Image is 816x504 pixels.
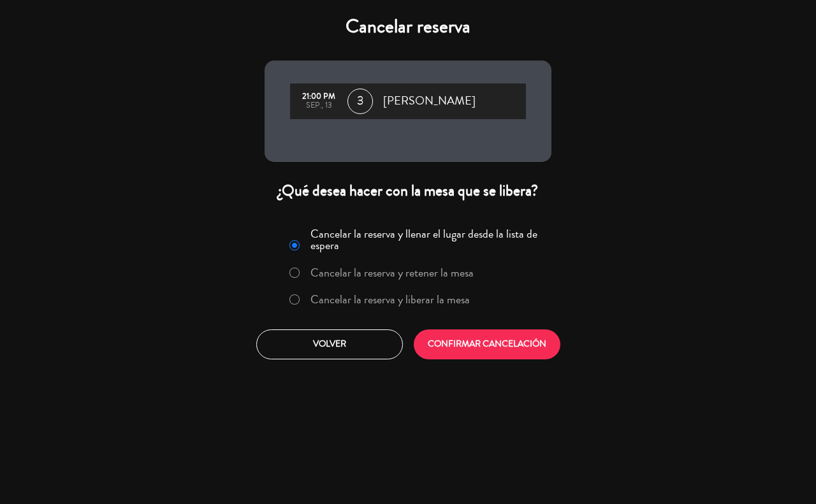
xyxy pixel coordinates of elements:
button: Volver [256,329,403,359]
button: CONFIRMAR CANCELACIÓN [414,329,560,359]
label: Cancelar la reserva y retener la mesa [310,267,474,278]
div: 21:00 PM [296,92,341,101]
div: sep., 13 [296,101,341,110]
label: Cancelar la reserva y llenar el lugar desde la lista de espera [310,228,544,251]
span: [PERSON_NAME] [383,92,476,111]
label: Cancelar la reserva y liberar la mesa [310,294,470,305]
h4: Cancelar reserva [265,15,551,38]
div: ¿Qué desea hacer con la mesa que se libera? [265,181,551,201]
span: 3 [347,89,373,114]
